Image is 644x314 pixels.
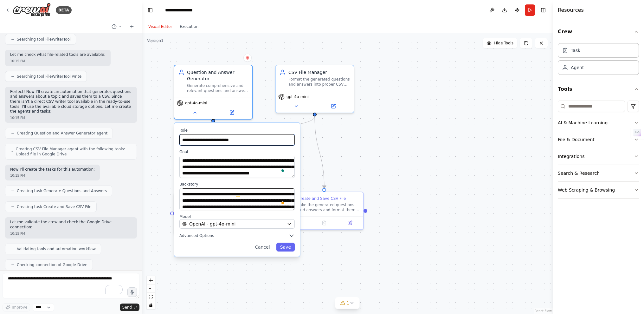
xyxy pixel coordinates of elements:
[17,188,107,193] span: Creating task Generate Questions and Answers
[251,243,274,252] button: Cancel
[179,149,295,154] label: Goal
[494,41,513,46] span: Hide Tools
[147,285,155,293] button: zoom out
[243,54,252,62] button: Delete node
[10,220,132,230] p: Let me validate the crew and check the Google Drive connection:
[145,23,176,30] button: Visual Editor
[189,221,235,227] span: OpenAI - gpt-4o-mini
[335,297,360,309] button: 1
[179,188,295,210] textarea: To enrich screen reader interactions, please activate Accessibility in Grammarly extension settings
[10,52,106,57] p: Let me check what file-related tools are available:
[185,101,207,106] span: gpt-4o-mini
[558,165,639,181] button: Search & Research
[187,69,248,82] div: Question and Answer Generator
[558,98,639,204] div: Tools
[147,38,164,43] div: Version 1
[312,116,327,188] g: Edge from 10062bc2-68a9-43de-ba8b-9cb532d2e2bc to 7f297d13-e6fd-47c7-9ef6-cb9f7932a2c6
[483,38,517,48] button: Hide Tools
[10,231,132,236] div: 10:15 PM
[127,287,137,297] button: Click to speak your automation idea
[147,301,155,309] button: toggle interactivity
[347,300,350,306] span: 1
[287,94,309,99] span: gpt-4o-mini
[56,6,72,14] div: BETA
[539,6,548,15] button: Hide right sidebar
[276,243,295,252] button: Save
[179,182,295,187] label: Backstory
[535,309,552,313] a: React Flow attribution
[315,102,351,110] button: Open in side panel
[187,83,248,93] div: Generate comprehensive and relevant questions and answers about {topic}, creating diverse questio...
[558,80,639,98] button: Tools
[179,233,214,238] span: Advanced Options
[17,262,87,267] span: Checking connection of Google Drive
[147,276,155,309] div: React Flow controls
[558,41,639,80] div: Crew
[17,37,71,42] span: Searching tool FileWriterTool
[179,214,295,219] label: Model
[214,109,250,116] button: Open in side panel
[109,23,124,30] button: Switch to previous chat
[288,69,350,75] div: CSV File Manager
[311,219,338,227] button: No output available
[285,192,364,230] div: Create and Save CSV FileTake the generated questions and answers and format them into a proper CS...
[558,182,639,198] button: Web Scraping & Browsing
[176,23,202,30] button: Execution
[558,148,639,165] button: Integrations
[17,204,91,209] span: Creating task Create and Save CSV File
[165,7,207,13] nav: breadcrumb
[571,64,584,71] div: Agent
[298,196,346,201] div: Create and Save CSV File
[179,232,295,239] button: Advanced Options
[179,156,295,178] textarea: To enrich screen reader interactions, please activate Accessibility in Grammarly extension settings
[127,23,137,30] button: Start a new chat
[10,173,95,178] div: 10:15 PM
[288,77,350,87] div: Format the generated questions and answers into proper CSV structure and save the file to Google ...
[558,23,639,41] button: Crew
[17,131,107,136] span: Creating Question and Answer Generator agent
[3,273,139,298] textarea: To enrich screen reader interactions, please activate Accessibility in Grammarly extension settings
[10,59,106,63] div: 10:15 PM
[16,147,132,157] span: Creating CSV File Manager agent with the following tools: Upload file in Google Drive
[13,3,51,17] img: Logo
[275,65,354,113] div: CSV File ManagerFormat the generated questions and answers into proper CSV structure and save the...
[558,6,584,14] h4: Resources
[298,202,359,213] div: Take the generated questions and answers and format them into a proper CSV structure with headers...
[17,74,81,79] span: Searching tool FileWriterTool write
[146,6,155,15] button: Hide left sidebar
[10,115,132,120] div: 10:15 PM
[120,304,139,311] button: Send
[571,47,580,54] div: Task
[17,246,96,252] span: Validating tools and automation workflow
[174,65,253,120] div: Question and Answer GeneratorGenerate comprehensive and relevant questions and answers about {top...
[122,305,132,310] span: Send
[10,167,95,172] p: Now I'll create the tasks for this automation:
[558,114,639,131] button: AI & Machine Learning
[339,219,361,227] button: Open in side panel
[179,219,295,229] button: OpenAI - gpt-4o-mini
[558,131,639,148] button: File & Document
[147,293,155,301] button: fit view
[179,128,295,133] label: Role
[10,89,132,114] p: Perfect! Now I'll create an automation that generates questions and answers about a topic and sav...
[12,305,27,310] span: Improve
[3,303,30,311] button: Improve
[147,276,155,285] button: zoom in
